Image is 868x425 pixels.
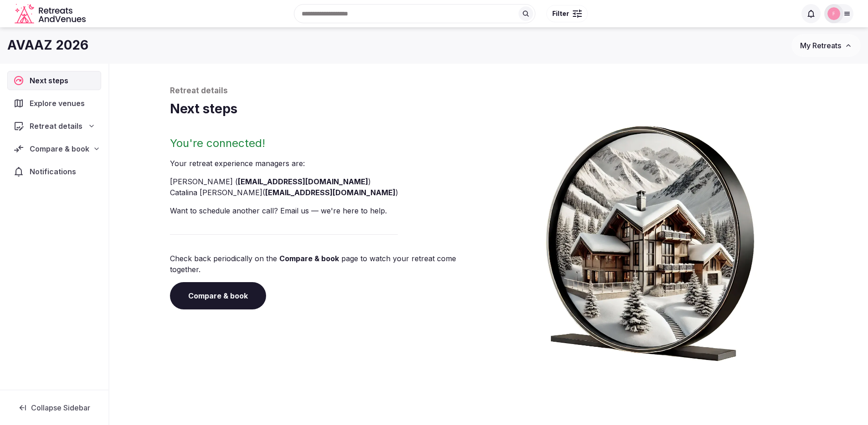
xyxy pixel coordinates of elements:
[552,9,569,18] span: Filter
[15,4,87,24] svg: Retreats and Venues company logo
[30,166,80,177] span: Notifications
[279,254,339,263] a: Compare & book
[170,158,485,169] p: Your retreat experience manager s are :
[15,4,87,24] a: Visit the homepage
[30,75,72,86] span: Next steps
[827,7,840,20] img: francesco
[170,136,485,151] h2: You're connected!
[170,176,485,187] li: [PERSON_NAME] ( )
[30,121,82,132] span: Retreat details
[170,253,485,275] p: Check back periodically on the page to watch your retreat come together.
[30,98,88,109] span: Explore venues
[7,36,88,54] h1: AVAAZ 2026
[7,162,101,181] a: Notifications
[791,34,861,57] button: My Retreats
[170,86,808,96] p: Retreat details
[7,94,101,113] a: Explore venues
[31,403,90,412] span: Collapse Sidebar
[238,177,368,186] a: [EMAIL_ADDRESS][DOMAIN_NAME]
[30,143,89,154] span: Compare & book
[170,282,266,309] a: Compare & book
[546,5,588,22] button: Filter
[7,71,101,90] a: Next steps
[265,188,395,197] a: [EMAIL_ADDRESS][DOMAIN_NAME]
[170,187,485,198] li: Catalina [PERSON_NAME] ( )
[170,205,485,216] p: Want to schedule another call? Email us — we're here to help.
[170,100,808,118] h1: Next steps
[7,398,101,418] button: Collapse Sidebar
[529,118,771,361] img: Winter chalet retreat in picture frame
[800,41,841,50] span: My Retreats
